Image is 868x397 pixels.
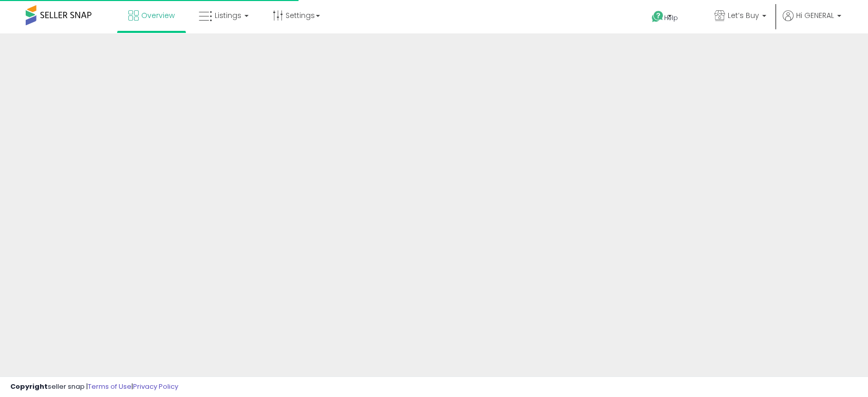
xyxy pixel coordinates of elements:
[651,10,664,23] i: Get Help
[133,382,178,391] a: Privacy Policy
[796,10,834,21] span: Hi GENERAL
[728,10,759,21] span: Let’s Buy
[664,13,678,22] span: Help
[10,382,48,391] strong: Copyright
[783,10,841,33] a: Hi GENERAL
[215,10,241,21] span: Listings
[10,382,178,392] div: seller snap | |
[141,10,175,21] span: Overview
[644,3,698,33] a: Help
[88,382,131,391] a: Terms of Use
